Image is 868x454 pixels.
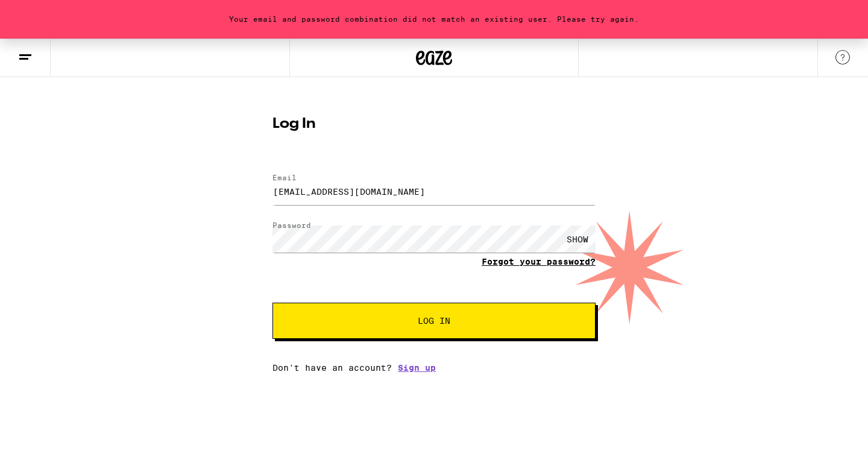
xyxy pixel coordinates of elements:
button: Log In [272,303,596,339]
h1: Log In [272,117,596,131]
input: Email [272,178,596,205]
a: Forgot your password? [482,257,596,266]
label: Password [272,221,311,229]
div: Don't have an account? [272,363,596,373]
a: Sign up [398,363,436,373]
span: Log In [418,317,450,325]
label: Email [272,174,297,181]
div: SHOW [559,225,596,253]
span: Hi. Need any help? [7,8,87,18]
